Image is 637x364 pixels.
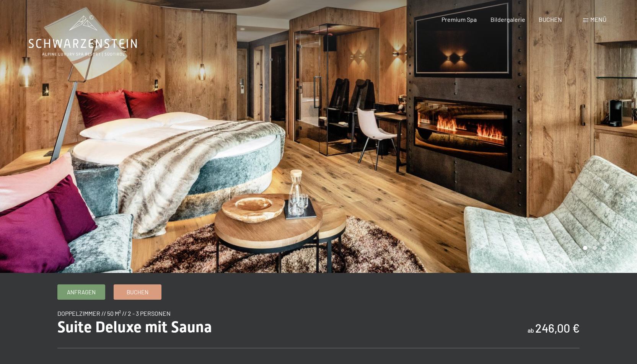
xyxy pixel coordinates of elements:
a: Anfragen [58,285,105,299]
span: Suite Deluxe mit Sauna [57,318,212,336]
span: Buchen [127,288,148,296]
a: Premium Spa [442,16,477,23]
b: 246,00 € [535,321,580,335]
span: Doppelzimmer // 50 m² // 2 - 3 Personen [57,310,171,317]
a: BUCHEN [539,16,562,23]
span: ab [528,326,534,334]
span: Anfragen [67,288,96,296]
a: Bildergalerie [490,16,525,23]
a: Buchen [114,285,161,299]
span: Menü [590,16,606,23]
